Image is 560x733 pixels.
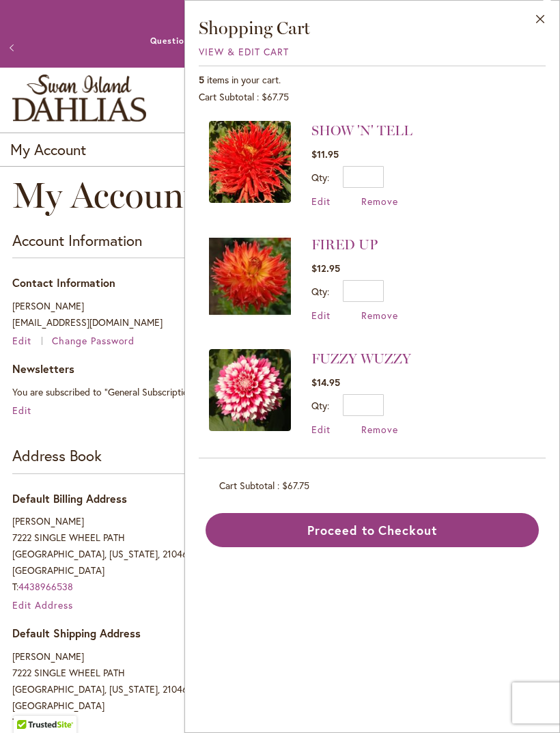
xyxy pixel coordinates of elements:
[311,423,331,436] a: Edit
[311,195,331,208] a: Edit
[311,285,329,298] label: Qty
[199,17,310,39] span: Shopping Cart
[12,404,31,417] a: Edit
[311,376,340,389] span: $14.95
[199,45,289,58] a: View & Edit Cart
[206,513,539,547] button: Proceed to Checkout
[12,598,73,611] a: Edit Address
[12,648,548,730] address: [PERSON_NAME] 7222 SINGLE WHEEL PATH [GEOGRAPHIC_DATA], [US_STATE], 21046-2505 [GEOGRAPHIC_DATA] T:
[219,479,275,492] span: Cart Subtotal
[12,513,548,595] address: [PERSON_NAME] 7222 SINGLE WHEEL PATH [GEOGRAPHIC_DATA], [US_STATE], 21046-2505 [GEOGRAPHIC_DATA] T:
[12,230,142,250] strong: Account Information
[52,334,135,347] a: Change Password
[12,491,127,506] span: Default Billing Address
[311,236,378,253] a: FIRED UP
[150,36,409,46] a: Questions about Dahlia Care and Growing Beautiful Dahlias
[10,684,48,723] iframe: Launch Accessibility Center
[12,334,49,347] a: Edit
[207,73,281,86] span: items in your cart.
[199,73,204,86] span: 5
[18,580,73,593] a: 4438966538
[10,139,86,159] strong: My Account
[311,171,329,184] label: Qty
[12,626,141,640] span: Default Shipping Address
[12,298,548,331] p: [PERSON_NAME] [EMAIL_ADDRESS][DOMAIN_NAME]
[311,350,411,367] a: FUZZY WUZZY
[311,399,329,412] label: Qty
[12,74,146,122] a: store logo
[12,174,196,217] span: My Account
[209,235,291,322] a: FIRED UP
[12,384,548,400] p: You are subscribed to "General Subscription".
[209,349,291,431] img: FUZZY WUZZY
[12,445,102,465] strong: Address Book
[311,122,412,139] a: SHOW 'N' TELL
[311,309,331,322] a: Edit
[361,309,398,322] a: Remove
[262,90,289,103] span: $67.75
[311,148,339,161] span: $11.95
[209,349,291,436] a: FUZZY WUZZY
[199,90,254,103] span: Cart Subtotal
[12,275,115,290] span: Contact Information
[209,121,291,203] img: SHOW 'N' TELL
[209,235,291,317] img: FIRED UP
[361,195,398,208] a: Remove
[282,479,309,492] span: $67.75
[12,361,74,376] span: Newsletters
[209,121,291,208] a: SHOW 'N' TELL
[12,334,31,347] span: Edit
[361,423,398,436] a: Remove
[311,262,340,275] span: $12.95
